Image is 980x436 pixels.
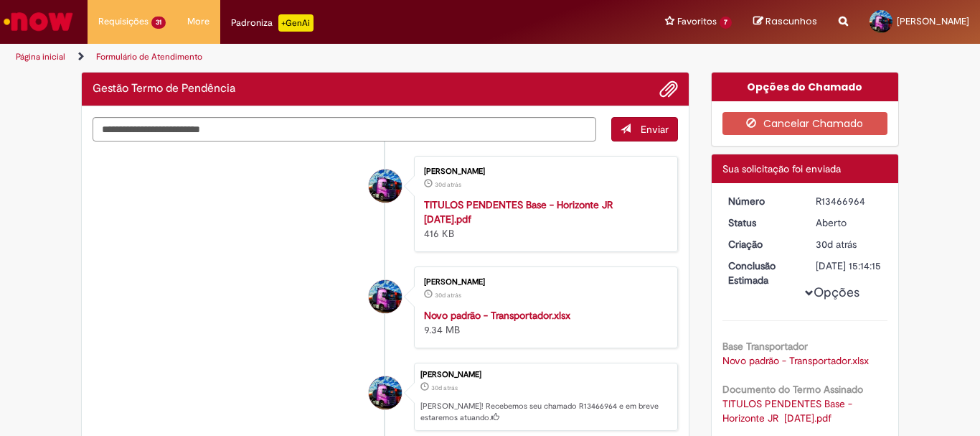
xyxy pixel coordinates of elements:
dt: Conclusão Estimada [717,259,806,287]
div: Opções do Chamado [712,73,899,101]
span: Enviar [641,123,669,136]
time: 01/09/2025 10:11:33 [435,291,461,300]
a: TITULOS PENDENTES Base - Horizonte JR [DATE].pdf [424,198,613,226]
span: 31 [151,17,166,29]
div: 9.34 MB [424,308,663,337]
div: [PERSON_NAME] [424,278,663,287]
div: Edson Moreno [369,170,402,203]
img: ServiceNow [1,7,75,36]
span: 30d atrás [435,180,461,189]
textarea: Digite sua mensagem aqui... [93,117,596,142]
span: Favoritos [677,14,717,29]
a: Página inicial [16,51,65,62]
button: Enviar [611,117,678,142]
div: Padroniza [231,14,314,32]
div: R13466964 [816,194,882,208]
div: Aberto [816,215,882,230]
b: Base Transportador [722,340,808,353]
div: 416 KB [424,198,663,241]
div: [PERSON_NAME] [420,371,670,379]
time: 01/09/2025 10:11:46 [435,180,461,189]
dt: Número [717,194,806,208]
a: Formulário de Atendimento [96,51,202,62]
li: Edson Moreno [93,363,678,432]
span: More [187,14,209,29]
a: Download de Novo padrão - Transportador.xlsx [722,354,869,367]
div: 01/09/2025 10:14:11 [816,237,882,251]
span: Rascunhos [765,14,817,28]
p: [PERSON_NAME]! Recebemos seu chamado R13466964 e em breve estaremos atuando. [420,401,670,423]
span: 30d atrás [435,291,461,300]
time: 01/09/2025 10:14:11 [431,384,458,392]
div: Edson Moreno [369,376,402,409]
ul: Trilhas de página [11,44,643,70]
div: [PERSON_NAME] [424,167,663,176]
dt: Criação [717,237,806,251]
div: Edson Moreno [369,280,402,313]
p: +GenAi [278,14,314,32]
span: [PERSON_NAME] [897,15,969,27]
span: 30d atrás [431,384,458,392]
time: 01/09/2025 10:14:11 [816,238,857,251]
span: 30d atrás [816,238,857,251]
button: Adicionar anexos [659,80,678,98]
b: Documento do Termo Assinado [722,383,863,396]
button: Cancelar Chamado [722,112,888,135]
div: [DATE] 15:14:15 [816,259,882,273]
a: Download de TITULOS PENDENTES Base - Horizonte JR 01-09-2025.pdf [722,397,855,425]
a: Rascunhos [753,15,817,29]
span: 7 [720,17,732,29]
span: Requisições [98,14,149,29]
dt: Status [717,215,806,230]
h2: Gestão Termo de Pendência Histórico de tíquete [93,83,235,96]
span: Sua solicitação foi enviada [722,162,841,175]
a: Novo padrão - Transportador.xlsx [424,309,570,322]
